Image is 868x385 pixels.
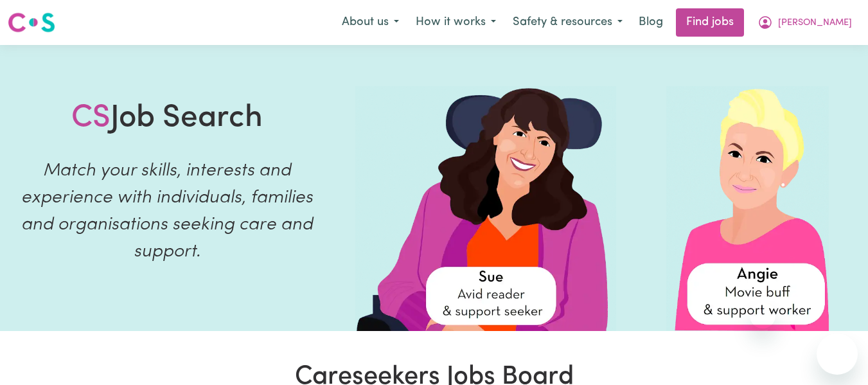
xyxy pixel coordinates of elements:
a: Find jobs [676,8,744,37]
p: Match your skills, interests and experience with individuals, families and organisations seeking ... [15,157,319,265]
h1: Job Search [71,100,263,138]
iframe: Button to launch messaging window [817,334,858,375]
button: Safety & resources [504,9,631,36]
a: Careseekers logo [8,8,55,37]
a: Blog [631,8,671,37]
span: CS [71,103,111,134]
iframe: Close message [750,303,775,328]
img: Careseekers logo [8,11,55,34]
button: How it works [407,9,504,36]
span: [PERSON_NAME] [778,16,852,30]
button: My Account [749,9,860,36]
button: About us [333,9,407,36]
